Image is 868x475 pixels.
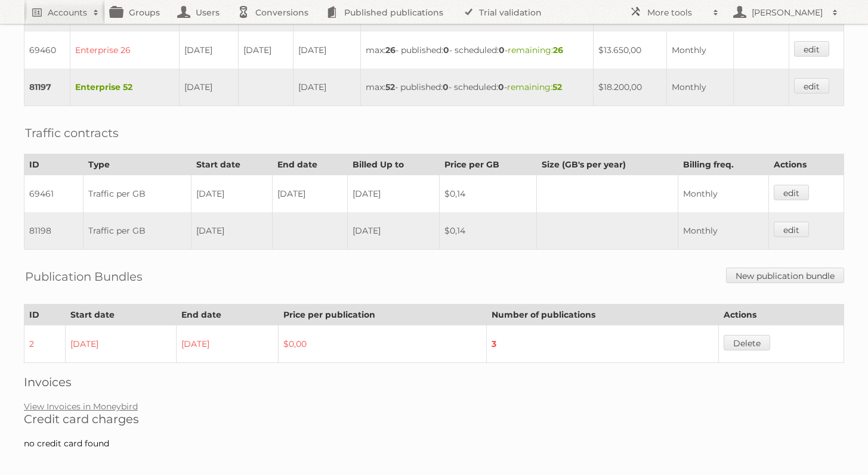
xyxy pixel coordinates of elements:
th: Type [83,154,191,175]
td: Enterprise 26 [70,32,179,69]
th: Price per publication [279,305,487,325]
th: Price per GB [439,154,536,175]
span: remaining: [508,45,563,55]
a: New publication bundle [726,268,844,283]
td: [DATE] [347,212,439,250]
h2: Publication Bundles [25,268,143,285]
strong: 26 [553,45,563,55]
th: ID [24,305,66,325]
th: Billed Up to [347,154,439,175]
td: Enterprise 52 [70,69,179,106]
td: max: - published: - scheduled: - [361,69,594,106]
th: Actions [718,305,844,325]
strong: 52 [385,82,395,92]
td: [DATE] [294,69,361,106]
td: 81197 [24,69,70,106]
strong: 0 [499,45,505,55]
td: Traffic per GB [83,175,191,213]
h2: Traffic contracts [25,124,119,142]
th: Actions [769,154,844,175]
td: $18.200,00 [594,69,667,106]
th: End date [176,305,278,325]
td: $0,00 [279,325,487,363]
td: [DATE] [273,175,348,213]
td: [DATE] [191,212,272,250]
h2: More tools [647,7,707,18]
td: [DATE] [239,32,294,69]
td: Monthly [678,212,769,250]
h2: Invoices [24,375,844,389]
th: Start date [66,305,177,325]
td: [DATE] [191,175,272,213]
td: $0,14 [439,212,536,250]
td: Traffic per GB [83,212,191,250]
h2: [PERSON_NAME] [749,7,826,18]
strong: 0 [498,82,504,92]
td: [DATE] [179,32,239,69]
th: ID [24,154,84,175]
td: max: - published: - scheduled: - [361,32,594,69]
a: edit [794,41,829,57]
strong: 3 [492,339,496,349]
h2: Credit card charges [24,412,844,426]
td: Monthly [667,69,734,106]
td: [DATE] [294,32,361,69]
a: View Invoices in Moneybird [24,401,138,412]
th: Size (GB's per year) [537,154,678,175]
td: 81198 [24,212,84,250]
th: Number of publications [486,305,718,325]
td: [DATE] [176,325,278,363]
a: Delete [724,335,770,350]
td: 2 [24,325,66,363]
th: End date [273,154,348,175]
td: Monthly [678,175,769,213]
td: [DATE] [66,325,177,363]
td: 69460 [24,32,70,69]
td: 69461 [24,175,84,213]
td: Monthly [667,32,734,69]
td: $0,14 [439,175,536,213]
strong: 0 [443,82,449,92]
a: edit [774,185,809,200]
strong: 52 [552,82,562,92]
td: [DATE] [179,69,239,106]
th: Start date [191,154,272,175]
h2: Accounts [48,7,87,18]
td: [DATE] [347,175,439,213]
strong: 0 [443,45,449,55]
th: Billing freq. [678,154,769,175]
td: $13.650,00 [594,32,667,69]
a: edit [794,78,829,94]
strong: 26 [385,45,396,55]
a: edit [774,222,809,237]
span: remaining: [507,82,562,92]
